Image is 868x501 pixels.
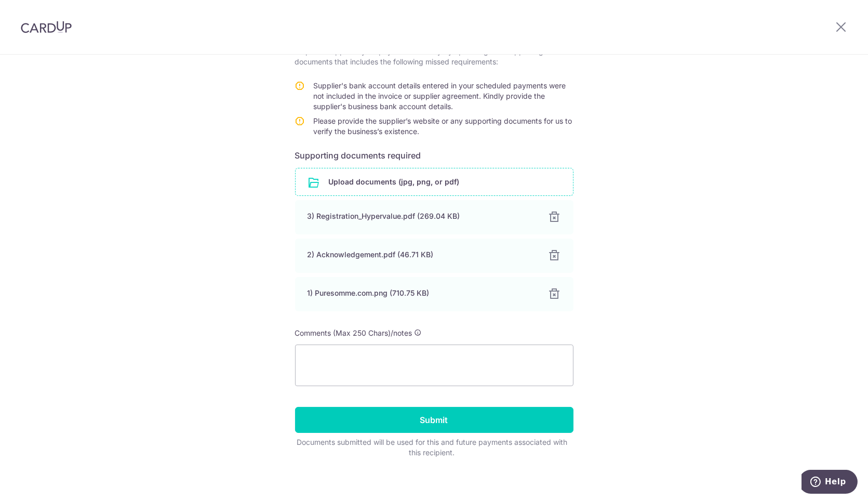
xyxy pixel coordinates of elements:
[295,407,573,433] input: Submit
[21,21,72,33] img: CardUp
[308,211,536,221] div: 3) Registration_Hypervalue.pdf (269.04 KB)
[295,437,569,458] div: Documents submitted will be used for this and future payments associated with this recipient.
[295,46,573,67] p: Help us to approve your payment smoothly by uploading new supporting documents that includes the ...
[308,249,536,260] div: 2) Acknowledgement.pdf (46.71 KB)
[295,328,412,337] span: Comments (Max 250 Chars)/notes
[802,470,858,496] iframe: Opens a widget where you can find more information
[308,288,536,298] div: 1) Puresomme.com.png (710.75 KB)
[295,168,573,196] div: Upload documents (jpg, png, or pdf)
[314,116,572,136] span: Please provide the supplier’s website or any supporting documents for us to verify the business’s...
[314,81,566,111] span: Supplier's bank account details entered in your scheduled payments were not included in the invoi...
[295,149,573,162] h6: Supporting documents required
